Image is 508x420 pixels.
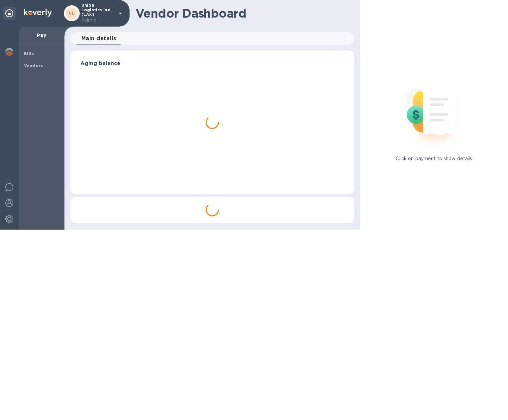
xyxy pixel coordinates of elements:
[396,155,472,162] p: Click on payment to show details
[24,51,34,56] b: Bills
[136,6,350,20] h1: Vendor Dashboard
[69,11,75,16] b: UL
[24,32,59,39] p: Pay
[24,63,43,68] b: Vendors
[81,34,116,43] span: Main details
[81,17,115,24] p: Admin
[80,60,344,67] h3: Aging balance
[81,3,115,24] p: Union Logistics Inc (LAX)
[3,7,16,20] div: Unpin categories
[24,9,52,17] img: Logo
